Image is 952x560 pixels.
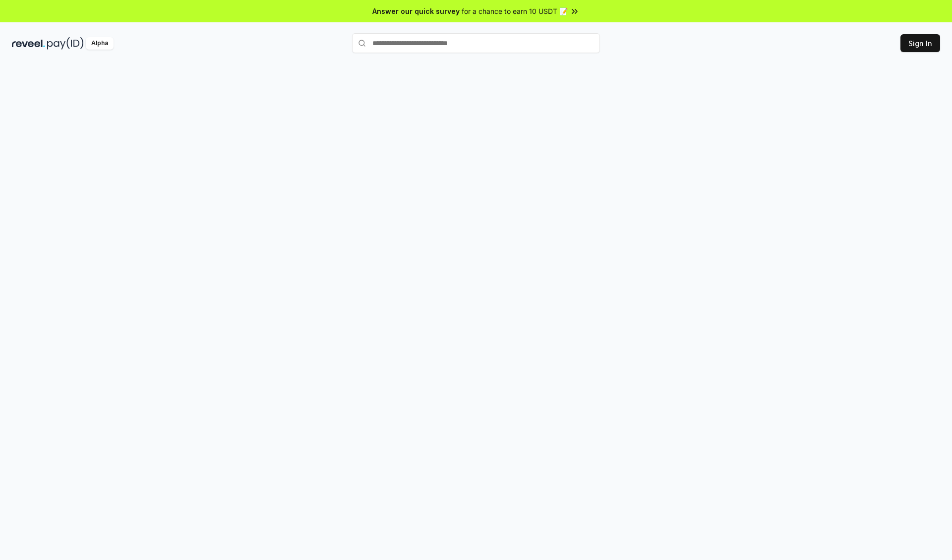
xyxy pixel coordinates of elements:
img: reveel_dark [12,37,45,50]
button: Sign In [900,34,940,52]
span: for a chance to earn 10 USDT 📝 [462,6,568,16]
span: Answer our quick survey [372,6,460,16]
div: Alpha [86,37,114,50]
img: pay_id [47,37,84,50]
